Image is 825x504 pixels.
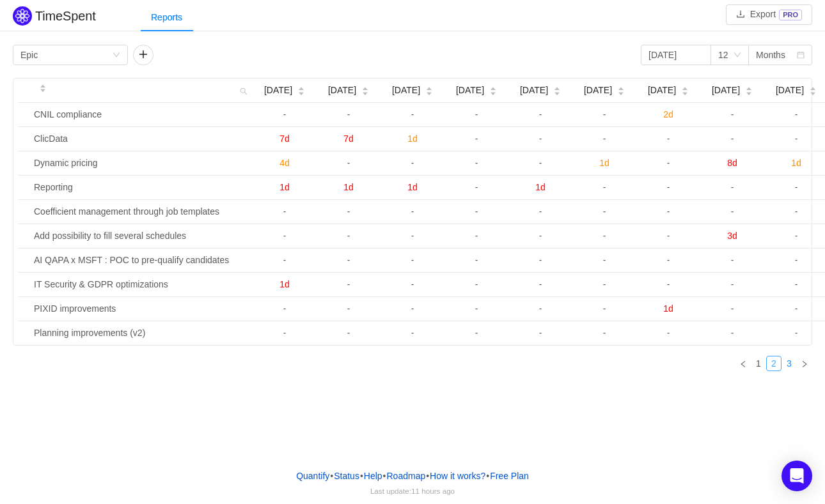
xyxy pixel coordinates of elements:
[347,206,350,217] span: -
[641,45,711,65] input: Start date
[35,9,96,23] h2: TimeSpent
[603,255,606,265] span: -
[490,86,497,89] i: icon: caret-up
[810,86,817,89] i: icon: caret-up
[29,321,253,345] td: Planning improvements (v2)
[767,356,781,370] a: 2
[795,303,798,314] span: -
[746,86,753,89] i: icon: caret-up
[539,328,542,338] span: -
[347,158,350,168] span: -
[29,224,253,248] td: Add possibility to fill several schedules
[347,328,350,338] span: -
[347,255,350,265] span: -
[475,158,478,168] span: -
[782,461,812,491] div: Open Intercom Messenger
[490,90,497,94] i: icon: caret-down
[603,231,606,241] span: -
[407,134,418,144] span: 1d
[766,356,782,371] li: 2
[283,255,287,265] span: -
[539,231,542,241] span: -
[603,134,606,144] span: -
[429,466,486,485] button: How it works?
[295,466,330,485] a: Quantify
[734,51,741,60] i: icon: down
[731,134,734,144] span: -
[425,85,433,94] div: Sort
[667,182,670,192] span: -
[347,109,350,119] span: -
[731,206,734,217] span: -
[298,90,305,94] i: icon: caret-down
[40,82,47,86] i: icon: caret-up
[539,109,542,119] span: -
[489,466,530,485] button: Free Plan
[362,90,369,94] i: icon: caret-down
[297,85,305,94] div: Sort
[539,158,542,168] span: -
[29,176,253,200] td: Reporting
[795,231,798,241] span: -
[407,182,418,192] span: 1d
[667,206,670,217] span: -
[475,279,478,289] span: -
[520,84,548,97] span: [DATE]
[797,356,812,371] li: Next Page
[426,90,433,94] i: icon: caret-down
[795,255,798,265] span: -
[795,109,798,119] span: -
[618,86,625,89] i: icon: caret-up
[539,279,542,289] span: -
[739,360,747,368] i: icon: left
[347,231,350,241] span: -
[20,45,38,65] div: Epic
[392,84,420,97] span: [DATE]
[603,182,606,192] span: -
[411,109,414,119] span: -
[539,134,542,144] span: -
[475,328,478,338] span: -
[133,45,153,65] button: icon: plus
[13,6,32,26] img: Quantify logo
[475,231,478,241] span: -
[29,151,253,176] td: Dynamic pricing
[776,84,804,97] span: [DATE]
[554,90,561,94] i: icon: caret-down
[113,51,120,60] i: icon: down
[603,303,606,314] span: -
[347,303,350,314] span: -
[553,85,561,94] div: Sort
[141,3,192,32] div: Reports
[475,206,478,217] span: -
[681,85,689,94] div: Sort
[618,90,625,94] i: icon: caret-down
[745,85,753,94] div: Sort
[330,471,333,481] span: •
[283,231,287,241] span: -
[756,45,785,65] div: Months
[731,279,734,289] span: -
[362,86,369,89] i: icon: caret-up
[411,255,414,265] span: -
[584,84,612,97] span: [DATE]
[426,86,433,89] i: icon: caret-up
[279,134,290,144] span: 7d
[731,255,734,265] span: -
[279,182,290,192] span: 1d
[727,231,737,241] span: 3d
[617,85,625,94] div: Sort
[39,82,47,91] div: Sort
[363,466,383,485] a: Help
[731,303,734,314] span: -
[279,158,290,168] span: 4d
[29,297,253,321] td: PIXID improvements
[29,127,253,151] td: ClicData
[283,303,287,314] span: -
[475,303,478,314] span: -
[718,45,728,65] div: 12
[795,279,798,289] span: -
[667,328,670,338] span: -
[539,255,542,265] span: -
[735,356,751,371] li: Previous Page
